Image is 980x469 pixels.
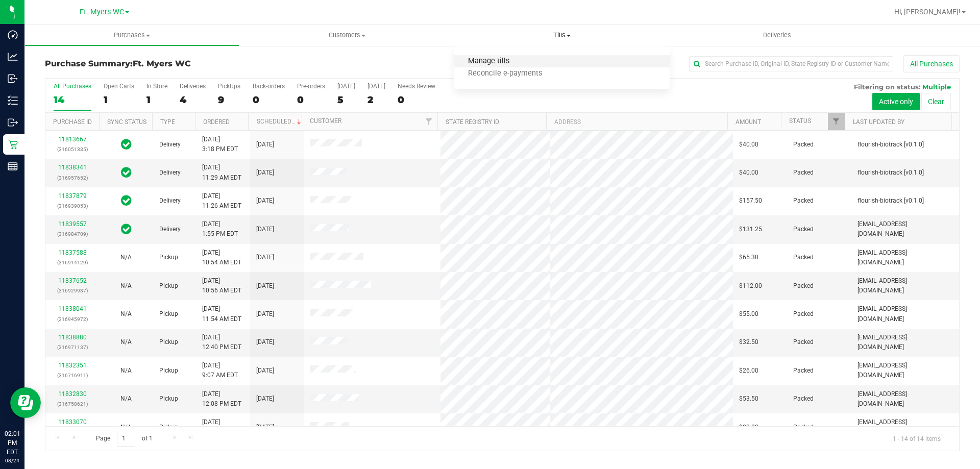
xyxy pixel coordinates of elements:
span: [EMAIL_ADDRESS][DOMAIN_NAME] [857,248,953,267]
span: Packed [793,225,814,234]
span: Packed [793,423,814,432]
a: Customer [310,117,341,125]
p: (316957652) [52,173,93,183]
inline-svg: Outbound [8,117,18,128]
a: Status [789,117,811,125]
span: Packed [793,196,814,206]
span: Ft. Myers WC [80,8,124,16]
a: Customers [239,24,454,46]
span: [DATE] [256,281,274,291]
iframe: Resource center [10,387,41,418]
button: N/A [120,309,132,319]
a: Sync Status [107,118,146,126]
div: Open Carts [104,83,134,90]
span: [DATE] 12:40 PM EDT [202,333,241,352]
span: [DATE] 10:54 AM EDT [202,248,241,267]
span: In Sync [121,222,132,236]
button: All Purchases [903,55,960,72]
span: Packed [793,309,814,319]
span: Tills [454,31,669,40]
a: 11837652 [58,277,87,284]
span: flourish-biotrack [v0.1.0] [857,196,924,206]
span: [DATE] 1:55 PM EDT [202,219,238,239]
span: Not Applicable [120,424,132,431]
span: [EMAIL_ADDRESS][DOMAIN_NAME] [857,276,953,295]
span: 1 - 14 of 14 items [885,431,949,446]
a: Type [160,118,175,126]
span: Page of 1 [87,431,161,447]
a: 11833070 [58,418,87,426]
span: Packed [793,394,814,404]
button: Clear [921,93,951,110]
button: N/A [120,394,132,404]
a: 11838880 [58,334,87,341]
span: [EMAIL_ADDRESS][DOMAIN_NAME] [857,389,953,409]
span: $26.00 [739,366,758,376]
div: 14 [54,94,91,106]
span: [EMAIL_ADDRESS][DOMAIN_NAME] [857,361,953,380]
p: (316051335) [52,144,93,154]
span: [DATE] [256,196,274,206]
p: (316914129) [52,258,93,267]
span: Multiple [922,83,951,91]
span: Purchases [25,31,239,40]
a: 11838341 [58,164,87,171]
span: flourish-biotrack [v0.1.0] [857,140,924,150]
p: (316971137) [52,342,93,352]
button: N/A [120,253,132,262]
span: $40.00 [739,168,758,178]
button: N/A [120,423,132,432]
div: 1 [146,94,167,106]
span: $157.50 [739,196,762,206]
span: Pickup [159,253,178,262]
span: [DATE] [256,140,274,150]
span: [DATE] [256,394,274,404]
p: 02:01 PM EDT [5,429,20,457]
span: Reconcile e-payments [454,69,556,78]
span: Pickup [159,394,178,404]
span: Deliveries [749,31,805,40]
div: Back-orders [253,83,285,90]
span: Packed [793,253,814,262]
span: $40.00 [739,140,758,150]
a: Last Updated By [853,118,904,126]
span: [DATE] [256,225,274,234]
span: Ft. Myers WC [133,59,191,68]
span: flourish-biotrack [v0.1.0] [857,168,924,178]
div: 9 [218,94,240,106]
span: [DATE] 3:18 PM EDT [202,135,238,154]
div: 0 [253,94,285,106]
span: Delivery [159,196,181,206]
span: [DATE] 9:07 AM EDT [202,361,238,380]
a: 11838041 [58,305,87,312]
a: Purchases [24,24,239,46]
h3: Purchase Summary: [45,59,350,68]
span: [EMAIL_ADDRESS][DOMAIN_NAME] [857,417,953,437]
div: Needs Review [398,83,435,90]
span: Pickup [159,423,178,432]
input: Search Purchase ID, Original ID, State Registry ID or Customer Name... [689,56,893,71]
a: State Registry ID [446,118,499,126]
span: Packed [793,140,814,150]
div: Pre-orders [297,83,325,90]
inline-svg: Analytics [8,52,18,62]
div: [DATE] [337,83,355,90]
a: Filter [421,113,437,130]
input: 1 [117,431,135,447]
span: Packed [793,168,814,178]
span: Not Applicable [120,367,132,374]
span: Packed [793,337,814,347]
p: (316929937) [52,286,93,295]
span: [DATE] 10:03 AM EDT [202,417,241,437]
div: Deliveries [180,83,206,90]
span: In Sync [121,137,132,152]
a: Ordered [203,118,230,126]
a: 11839557 [58,220,87,228]
span: $55.00 [739,309,758,319]
p: (316716911) [52,371,93,380]
span: Delivery [159,225,181,234]
div: 5 [337,94,355,106]
th: Address [546,113,727,131]
a: 11832830 [58,390,87,398]
span: $32.50 [739,337,758,347]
